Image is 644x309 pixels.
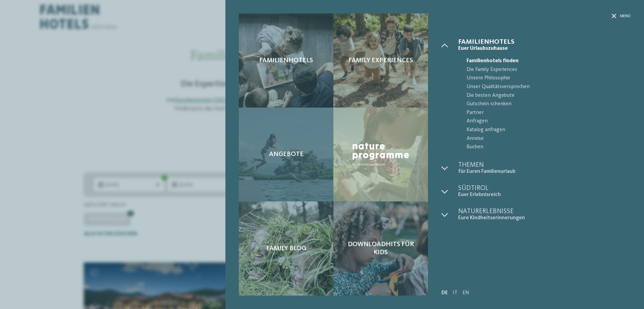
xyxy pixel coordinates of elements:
span: Familienhotels finden [467,57,631,66]
a: Unser Qualitätsversprechen [458,83,631,91]
span: Die Family Experiences [467,66,631,74]
a: Familienhotels finden [458,57,631,66]
a: EN [463,290,469,296]
a: Partner [458,109,631,117]
a: Familienhotels gesucht? Hier findet ihr die besten! Downloadhits für Kids [333,201,428,296]
span: für Euren Familienurlaub [458,168,631,175]
a: DE [441,290,448,296]
a: Anfragen [458,117,631,126]
a: Familienhotels gesucht? Hier findet ihr die besten! Angebote [239,108,333,202]
span: Family Experiences [348,56,413,65]
span: Downloadhits für Kids [340,240,421,257]
a: Katalog anfragen [458,126,631,134]
a: Gutschein schenken [458,100,631,109]
a: Familienhotels gesucht? Hier findet ihr die besten! Family Blog [239,201,333,296]
a: Südtirol Euer Erlebnisreich [458,185,631,198]
span: Angebote [269,150,304,158]
span: Die besten Angebote [467,91,631,100]
span: Themen [458,162,631,168]
span: Eure Kindheitserinnerungen [458,215,631,221]
a: Anreise [458,134,631,143]
a: Die besten Angebote [458,91,631,100]
span: Familienhotels [458,39,631,45]
a: Naturerlebnisse Eure Kindheitserinnerungen [458,208,631,221]
a: Unsere Philosophie [458,74,631,83]
a: Familienhotels gesucht? Hier findet ihr die besten! Family Experiences [333,13,428,108]
a: Themen für Euren Familienurlaub [458,162,631,175]
span: Gutschein schenken [467,100,631,109]
a: Familienhotels Euer Urlaubszuhause [458,39,631,52]
img: Nature Programme [350,141,411,168]
span: Menü [620,13,631,19]
span: Family Blog [266,244,306,253]
a: Buchen [458,143,631,152]
span: Südtirol [458,185,631,192]
span: Unsere Philosophie [467,74,631,83]
span: Katalog anfragen [467,126,631,134]
span: Anfragen [467,117,631,126]
span: Euer Urlaubszuhause [458,45,631,52]
span: Unser Qualitätsversprechen [467,83,631,91]
span: Buchen [467,143,631,152]
a: IT [453,290,458,296]
span: Euer Erlebnisreich [458,192,631,198]
a: Familienhotels gesucht? Hier findet ihr die besten! Familienhotels [239,13,333,108]
a: Die Family Experiences [458,66,631,74]
span: Naturerlebnisse [458,208,631,215]
span: Familienhotels [259,56,313,65]
span: Partner [467,109,631,117]
span: Anreise [467,134,631,143]
a: Familienhotels gesucht? Hier findet ihr die besten! Nature Programme [333,108,428,202]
